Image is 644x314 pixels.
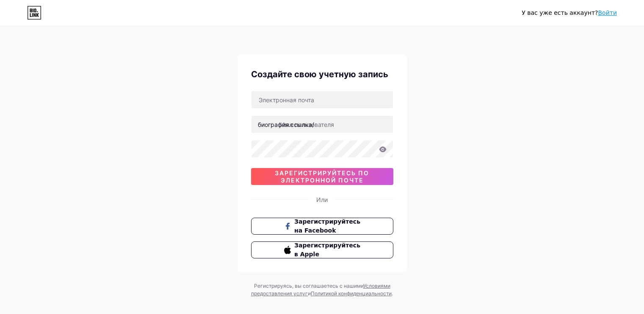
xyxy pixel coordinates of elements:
ya-tr-span: У вас уже есть аккаунт? [522,9,598,16]
ya-tr-span: Регистрируясь, вы соглашаетесь с нашими [254,283,363,289]
ya-tr-span: зарегистрируйтесь по электронной почте [275,169,369,184]
ya-tr-span: Зарегистрируйтесь в Apple [294,242,360,258]
ya-tr-span: и [308,290,311,297]
button: Зарегистрируйтесь на Facebook [251,218,393,235]
ya-tr-span: Зарегистрируйтесь на Facebook [294,218,360,234]
ya-tr-span: . [392,290,393,297]
a: Войти [598,9,617,16]
ya-tr-span: Или [316,196,328,203]
ya-tr-span: биография.ссылка/ [258,121,314,128]
button: зарегистрируйтесь по электронной почте [251,168,393,185]
a: Политикой конфиденциальности [311,290,392,297]
input: Имя пользователя [252,116,393,133]
input: Электронная почта [252,91,393,108]
button: Зарегистрируйтесь в Apple [251,241,393,258]
ya-tr-span: Создайте свою учетную запись [251,69,388,79]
